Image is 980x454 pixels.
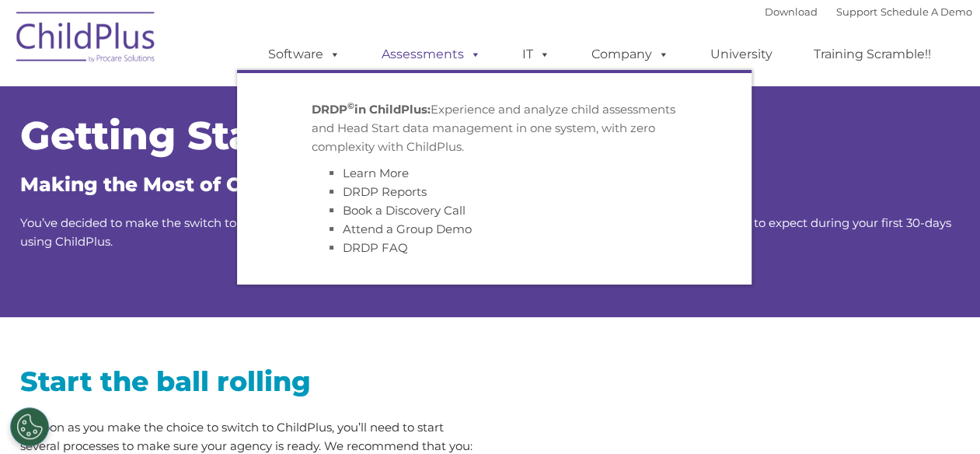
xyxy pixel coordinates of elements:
[312,102,431,117] strong: DRDP in ChildPlus:
[20,215,951,249] span: You’ve decided to make the switch to ChildPlus, but what’s the next step? This guide will provide...
[343,184,427,199] a: DRDP Reports
[765,5,972,18] font: |
[366,39,497,70] a: Assessments
[576,39,685,70] a: Company
[312,100,677,156] p: Experience and analyze child assessments and Head Start data management in one system, with zero ...
[836,5,877,18] a: Support
[20,364,479,399] h2: Start the ball rolling
[695,39,788,70] a: University
[343,240,408,255] a: DRDP FAQ
[20,112,339,159] span: Getting Started
[9,1,164,79] img: ChildPlus by Procare Solutions
[343,166,409,180] a: Learn More
[343,222,472,236] a: Attend a Group Demo
[253,39,356,70] a: Software
[881,5,972,18] a: Schedule A Demo
[343,203,466,218] a: Book a Discovery Call
[798,39,947,70] a: Training Scramble!!
[765,5,818,18] a: Download
[20,173,323,196] span: Making the Most of ChildPlus
[347,100,354,111] sup: ©
[507,39,566,70] a: IT
[726,286,980,454] iframe: Chat Widget
[10,407,49,446] button: Cookies Settings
